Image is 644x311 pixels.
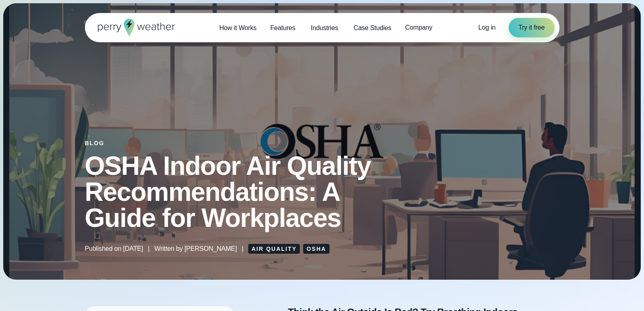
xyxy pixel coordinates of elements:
[405,23,432,33] span: Company
[85,140,559,146] div: Blog
[212,20,264,36] a: How it Works
[85,153,559,231] h1: OSHA Indoor Air Quality Recommendations: A Guide for Workplaces
[219,23,257,33] span: How it Works
[270,23,295,33] span: Features
[248,244,300,254] a: Air Quality
[509,18,555,37] a: Try it free
[303,244,329,254] a: OSHA
[154,244,237,254] span: Written by [PERSON_NAME]
[85,244,143,254] span: Published on [DATE]
[242,244,243,254] span: |
[148,244,150,254] span: |
[478,24,495,31] span: Log in
[353,23,391,33] span: Case Studies
[478,23,495,33] a: Log in
[311,23,338,33] span: Industries
[347,20,398,36] a: Case Studies
[518,23,545,33] span: Try it free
